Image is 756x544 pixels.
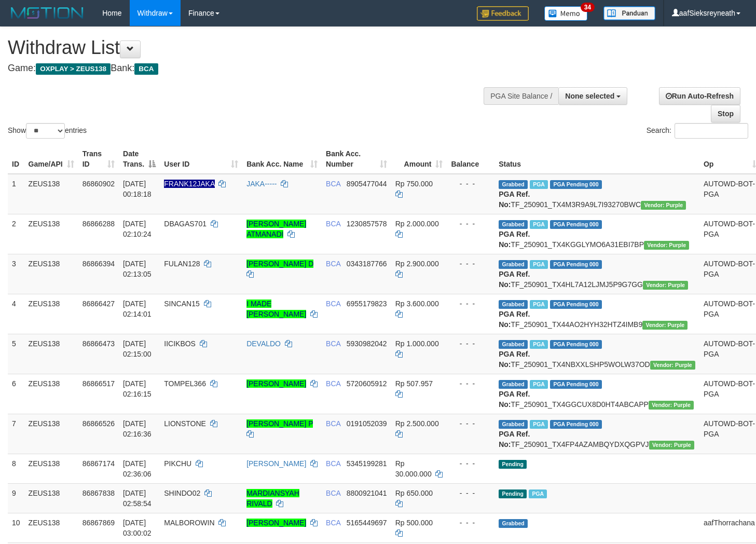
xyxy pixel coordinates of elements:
div: - - - [451,488,490,498]
span: Rp 750.000 [395,180,433,188]
span: Marked by aafpengsreynich [530,380,548,389]
div: - - - [451,338,490,349]
td: 1 [8,174,24,214]
div: - - - [451,418,490,429]
span: PGA Pending [550,260,602,269]
span: Grabbed [499,519,528,528]
span: 86867174 [83,459,115,468]
span: Grabbed [499,220,528,229]
span: Marked by aafpengsreynich [530,220,548,229]
span: BCA [326,260,340,268]
img: Button%20Memo.svg [544,6,588,21]
td: ZEUS138 [24,254,78,294]
span: Grabbed [499,260,528,269]
span: Marked by aafpengsreynich [530,420,548,429]
th: Balance [447,144,494,174]
span: SHINDO02 [164,489,200,497]
td: TF_250901_TX4M3R9A9L7I93270BWC [494,174,699,214]
span: Rp 2.900.000 [395,260,439,268]
span: Vendor URL: https://trx4.1velocity.biz [650,361,695,370]
span: Copy 5720605912 to clipboard [347,379,387,388]
span: OXPLAY > ZEUS138 [36,63,111,75]
span: MALBOROWIN [164,519,214,527]
span: Vendor URL: https://trx4.1velocity.biz [644,241,689,250]
span: BCA [326,489,340,497]
div: - - - [451,298,490,309]
div: - - - [451,458,490,469]
span: [DATE] 02:14:01 [123,300,152,318]
th: Amount: activate to sort column ascending [391,144,447,174]
span: Rp 30.000.000 [395,459,432,478]
td: 3 [8,254,24,294]
th: User ID: activate to sort column ascending [160,144,242,174]
span: SINCAN15 [164,300,199,308]
a: [PERSON_NAME] [246,519,306,527]
span: PGA Pending [550,300,602,309]
a: DEVALDO [246,339,281,348]
span: Vendor URL: https://trx4.1velocity.biz [649,401,694,410]
h1: Withdraw List [8,37,493,58]
span: [DATE] 02:16:36 [123,419,152,438]
select: Showentries [26,123,65,139]
td: ZEUS138 [24,214,78,254]
span: [DATE] 00:18:18 [123,180,152,198]
th: Game/API: activate to sort column ascending [24,144,78,174]
span: Grabbed [499,300,528,309]
td: ZEUS138 [24,294,78,334]
span: PGA Pending [550,180,602,189]
span: Grabbed [499,340,528,349]
span: Marked by aafpengsreynich [530,260,548,269]
span: Grabbed [499,420,528,429]
span: Copy 0191052039 to clipboard [347,419,387,428]
span: 86860902 [83,180,115,188]
span: Copy 0343187766 to clipboard [347,260,387,268]
span: Rp 507.957 [395,379,433,388]
span: Copy 1230857578 to clipboard [347,220,387,228]
span: 86866526 [83,419,115,428]
span: 86866473 [83,339,115,348]
span: FULAN128 [164,260,200,268]
span: [DATE] 02:16:15 [123,379,152,398]
span: PGA Pending [550,380,602,389]
th: Trans ID: activate to sort column ascending [78,144,119,174]
div: - - - [451,518,490,528]
span: Grabbed [499,180,528,189]
img: panduan.png [603,6,655,20]
span: Marked by aafpengsreynich [530,180,548,189]
td: 9 [8,483,24,513]
label: Search: [647,123,748,139]
th: Status [494,144,699,174]
span: [DATE] 02:36:06 [123,459,152,478]
td: ZEUS138 [24,483,78,513]
b: PGA Ref. No: [499,310,530,329]
a: [PERSON_NAME] D [246,260,313,268]
span: Rp 2.000.000 [395,220,439,228]
td: 5 [8,334,24,374]
span: Rp 500.000 [395,519,433,527]
span: [DATE] 02:13:05 [123,260,152,278]
b: PGA Ref. No: [499,390,530,409]
span: Nama rekening ada tanda titik/strip, harap diedit [164,180,214,188]
span: BCA [326,519,340,527]
span: Rp 650.000 [395,489,433,497]
span: Pending [499,489,527,498]
span: Marked by aafpengsreynich [529,489,547,498]
td: ZEUS138 [24,454,78,483]
span: BCA [326,459,340,468]
td: 6 [8,374,24,414]
span: Pending [499,460,527,469]
div: - - - [451,378,490,389]
td: ZEUS138 [24,414,78,454]
span: [DATE] 02:10:24 [123,220,152,238]
span: BCA [326,379,340,388]
td: 4 [8,294,24,334]
td: TF_250901_TX4NBXXLSHP5WOLW37OD [494,334,699,374]
a: Stop [711,105,740,123]
th: Bank Acc. Name: activate to sort column ascending [242,144,322,174]
a: [PERSON_NAME] P [246,419,313,428]
span: TOMPEL366 [164,379,206,388]
a: MARDIANSYAH RIVALD [246,489,299,508]
td: ZEUS138 [24,334,78,374]
span: DBAGAS701 [164,220,207,228]
th: ID [8,144,24,174]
